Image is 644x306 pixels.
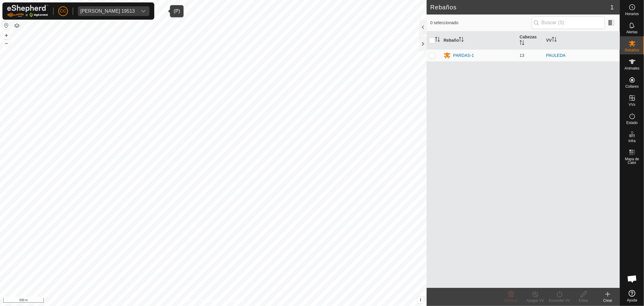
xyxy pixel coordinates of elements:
button: Restablecer Mapa [3,22,10,29]
span: i [420,297,421,302]
span: Mapa de Calor [622,157,642,164]
div: Apagar VV [523,298,547,303]
div: PARDAS-1 [453,52,474,59]
a: Contáctenos [224,298,245,304]
button: + [3,32,10,39]
span: Estado [626,121,638,125]
span: Rebaños [625,48,639,52]
a: Ayuda [620,288,644,304]
span: 1 [610,3,614,12]
img: Logo Gallagher [7,5,48,17]
th: Rebaño [441,31,517,50]
span: Fernando Alcalde Gonzalez 19513 [78,6,137,16]
span: Eliminar [505,298,517,303]
span: CC [60,8,66,14]
span: 13 [520,53,524,58]
span: Infra [628,139,636,143]
div: [PERSON_NAME] 19513 [80,9,135,14]
span: Horarios [625,12,639,16]
th: VV [544,31,620,50]
span: 0 seleccionado [430,20,532,26]
span: Collares [625,85,639,88]
div: dropdown trigger [137,6,149,16]
button: Capas del Mapa [13,22,21,29]
span: Alertas [626,30,638,34]
div: Crear [596,298,620,303]
h2: Rebaños [430,4,610,11]
span: Animales [625,67,639,70]
input: Buscar (S) [532,16,605,29]
div: Encender VV [547,298,572,303]
span: VVs [629,103,635,106]
span: Ayuda [627,298,637,302]
button: – [3,40,10,47]
a: PAULEDA [546,53,566,58]
p-sorticon: Activar para ordenar [520,41,524,46]
p-sorticon: Activar para ordenar [552,38,557,43]
p-sorticon: Activar para ordenar [435,38,440,43]
button: i [417,297,424,303]
th: Cabezas [517,31,544,50]
div: Editar [572,298,596,303]
p-sorticon: Activar para ordenar [459,38,464,43]
div: Chat abierto [623,270,641,288]
a: Política de Privacidad [182,298,217,304]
